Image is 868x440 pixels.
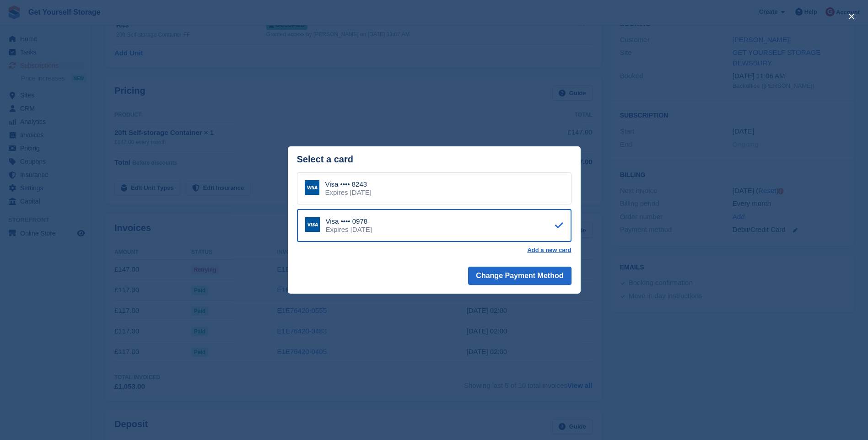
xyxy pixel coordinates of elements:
img: Visa Logo [305,217,320,232]
img: Visa Logo [305,180,319,195]
div: Expires [DATE] [326,225,372,234]
a: Add a new card [527,247,571,254]
button: Change Payment Method [468,267,571,285]
div: Select a card [297,154,571,165]
button: close [844,9,859,24]
div: Expires [DATE] [325,188,372,197]
div: Visa •••• 8243 [325,180,372,188]
div: Visa •••• 0978 [326,217,372,225]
